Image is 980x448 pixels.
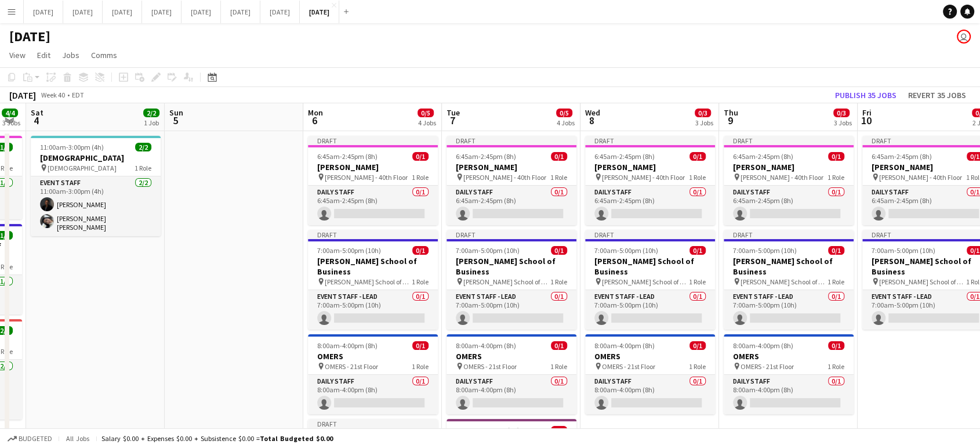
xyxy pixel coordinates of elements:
[957,30,971,44] app-user-avatar: Jolanta Rokowski
[86,48,122,63] a: Comms
[19,435,52,443] span: Budgeted
[5,48,30,63] a: View
[24,1,63,23] button: [DATE]
[9,28,50,45] h1: [DATE]
[37,50,50,60] span: Edit
[9,89,36,101] div: [DATE]
[830,88,901,103] button: Publish 35 jobs
[91,50,117,60] span: Comms
[260,1,300,23] button: [DATE]
[9,50,26,60] span: View
[182,1,221,23] button: [DATE]
[903,88,971,103] button: Revert 35 jobs
[6,432,54,445] button: Budgeted
[103,1,142,23] button: [DATE]
[57,48,84,63] a: Jobs
[63,1,103,23] button: [DATE]
[300,1,339,23] button: [DATE]
[260,434,333,443] span: Total Budgeted $0.00
[72,91,84,99] div: EDT
[38,91,67,99] span: Week 40
[101,434,333,443] div: Salary $0.00 + Expenses $0.00 + Subsistence $0.00 =
[62,50,79,60] span: Jobs
[142,1,182,23] button: [DATE]
[64,434,92,443] span: All jobs
[221,1,260,23] button: [DATE]
[32,48,55,63] a: Edit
